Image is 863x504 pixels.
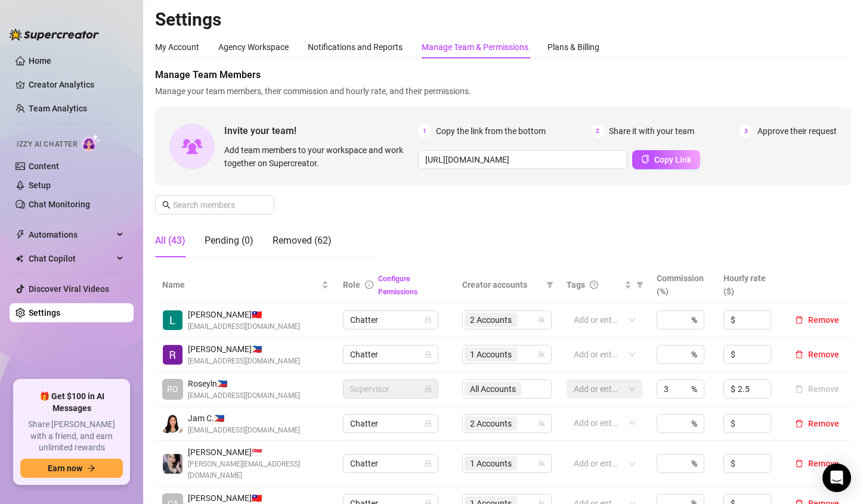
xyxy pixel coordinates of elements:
span: Jam C. 🇵🇭 [188,412,300,425]
span: Share it with your team [609,125,694,138]
span: lock [425,385,432,393]
span: Izzy AI Chatter [17,139,77,150]
span: Manage your team members, their commission and hourly rate, and their permissions. [155,85,851,98]
button: Remove [790,382,844,396]
span: Roseyln 🇵🇭 [188,377,300,390]
span: [PERSON_NAME][EMAIL_ADDRESS][DOMAIN_NAME] [188,459,329,481]
span: filter [634,276,646,294]
img: Shahani Villareal [163,454,183,474]
span: thunderbolt [16,230,25,239]
a: Discover Viral Videos [29,284,109,294]
img: logo-BBDzfeDw.svg [10,29,99,41]
span: Earn now [48,463,82,473]
span: 1 Accounts [465,456,517,471]
span: Share [PERSON_NAME] with a friend, and earn unlimited rewards [20,419,123,454]
span: filter [544,276,556,294]
span: delete [795,316,803,324]
a: Configure Permissions [378,275,417,296]
h2: Settings [155,8,851,31]
a: Home [29,56,51,66]
a: Content [29,161,59,171]
span: 2 [591,125,604,138]
span: Remove [808,419,839,428]
span: team [538,420,545,427]
th: Commission (%) [649,267,716,303]
button: Remove [790,347,844,362]
span: Chatter [350,346,431,363]
th: Name [155,267,336,303]
span: 1 Accounts [470,348,512,361]
span: Chatter [350,311,431,329]
span: 2 Accounts [470,417,512,430]
img: Jam Cerbas [163,413,183,433]
span: filter [636,281,644,288]
span: [PERSON_NAME] 🇸🇬 [188,446,329,459]
span: Automations [29,225,113,244]
button: Remove [790,456,844,471]
img: AI Chatter [82,134,100,151]
button: Remove [790,416,844,431]
div: My Account [155,41,199,54]
span: Creator accounts [462,278,542,291]
span: Invite your team! [224,123,418,138]
div: Notifications and Reports [308,41,403,54]
span: RO [167,382,178,396]
input: Search members [173,198,258,211]
span: Copy the link from the bottom [436,125,546,138]
span: 2 Accounts [470,313,512,326]
span: [PERSON_NAME] 🇹🇼 [188,308,300,321]
span: delete [795,419,803,428]
span: search [162,201,171,209]
span: question-circle [590,281,598,289]
span: Chatter [350,415,431,433]
span: 🎁 Get $100 in AI Messages [20,391,123,414]
span: [PERSON_NAME] 🇵🇭 [188,343,300,356]
a: Setup [29,181,51,190]
div: Agency Workspace [218,41,289,54]
a: Team Analytics [29,104,87,113]
a: Chat Monitoring [29,200,90,209]
span: [EMAIL_ADDRESS][DOMAIN_NAME] [188,321,300,332]
button: Earn nowarrow-right [20,459,123,478]
span: Copy Link [654,155,691,164]
div: Open Intercom Messenger [822,463,851,492]
a: Creator Analytics [29,75,124,94]
button: Remove [790,313,844,327]
span: Add team members to your workspace and work together on Supercreator. [224,144,413,170]
div: Plans & Billing [548,41,599,54]
span: team [538,316,545,323]
span: lock [425,316,432,323]
div: Pending (0) [205,234,253,248]
div: Manage Team & Permissions [422,41,528,54]
span: Remove [808,315,839,325]
span: [EMAIL_ADDRESS][DOMAIN_NAME] [188,390,300,402]
span: Manage Team Members [155,68,851,82]
span: 2 Accounts [465,313,517,327]
img: Leigh Lastra [163,310,183,330]
span: lock [425,420,432,427]
span: copy [641,155,649,163]
span: lock [425,460,432,467]
span: arrow-right [87,464,95,472]
span: info-circle [365,281,373,289]
a: Settings [29,308,60,318]
span: Remove [808,350,839,359]
span: Approve their request [757,125,837,138]
span: lock [425,351,432,358]
div: All (43) [155,234,185,248]
span: [EMAIL_ADDRESS][DOMAIN_NAME] [188,425,300,436]
img: Chat Copilot [16,254,23,263]
span: delete [795,459,803,468]
span: team [538,460,545,467]
button: Copy Link [632,150,700,169]
th: Hourly rate ($) [716,267,783,303]
span: Chat Copilot [29,249,113,268]
div: Removed (62) [273,234,332,248]
span: Role [343,280,360,290]
span: 1 Accounts [470,457,512,470]
span: 1 [418,125,431,138]
img: Ralph Amalin [163,345,183,365]
span: Tags [567,278,585,291]
span: Remove [808,459,839,468]
span: filter [546,281,553,288]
